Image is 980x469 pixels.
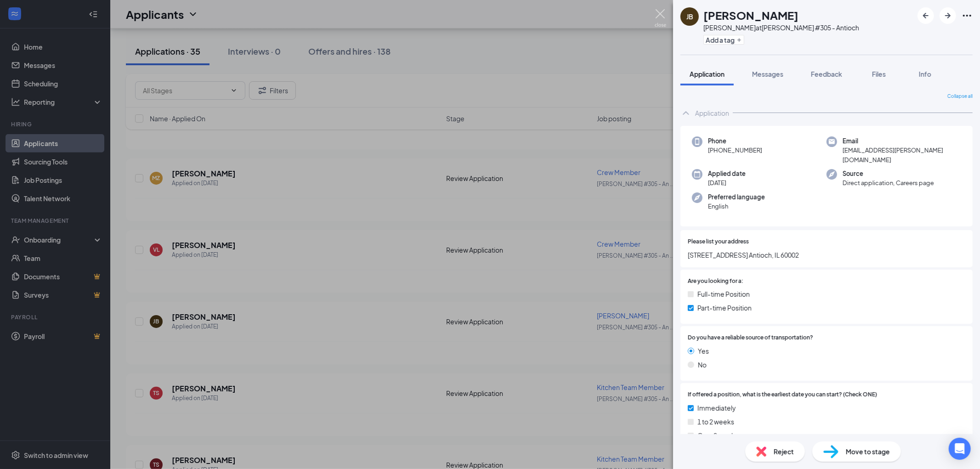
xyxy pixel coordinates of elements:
span: Reject [774,446,794,457]
span: Applied date [708,169,746,178]
span: Full-time Position [697,289,750,299]
button: PlusAdd a tag [703,35,744,45]
span: Yes [698,346,709,356]
span: Do you have a reliable source of transportation? [688,333,813,342]
span: 1 to 2 weeks [697,417,734,427]
span: Please list your address [688,237,749,246]
span: Messages [752,70,783,78]
span: Preferred language [708,192,765,202]
span: No [698,360,707,370]
svg: Ellipses [962,10,973,21]
span: Over 2 weeks [697,430,738,441]
span: Move to stage [846,446,890,457]
span: Info [919,70,931,78]
span: Source [843,169,934,178]
span: Feedback [811,70,842,78]
div: JB [686,12,693,21]
svg: ArrowRight [942,10,953,21]
span: Immediately [697,403,736,413]
span: [DATE] [708,178,746,187]
span: English [708,202,765,211]
div: Open Intercom Messenger [949,438,971,460]
span: [PHONE_NUMBER] [708,146,762,155]
span: If offered a position, what is the earliest date you can start? (Check ONE) [688,390,877,399]
span: Files [872,70,886,78]
span: Email [843,136,961,146]
h1: [PERSON_NAME] [703,7,799,23]
svg: ChevronUp [680,107,691,119]
span: Collapse all [947,93,973,100]
span: Part-time Position [697,303,752,313]
svg: Plus [736,37,742,43]
button: ArrowRight [940,7,956,24]
div: [PERSON_NAME] at [PERSON_NAME] #305 - Antioch [703,23,859,32]
span: Phone [708,136,762,146]
svg: ArrowLeftNew [920,10,931,21]
div: Application [695,108,729,118]
span: Direct application, Careers page [843,178,934,187]
button: ArrowLeftNew [918,7,934,24]
span: [STREET_ADDRESS] Antioch, IL 60002 [688,250,965,260]
span: [EMAIL_ADDRESS][PERSON_NAME][DOMAIN_NAME] [843,146,961,164]
span: Are you looking for a: [688,277,743,286]
span: Application [690,70,725,78]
